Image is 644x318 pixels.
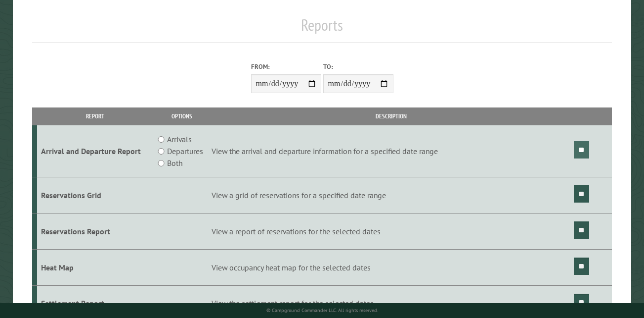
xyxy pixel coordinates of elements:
td: View a grid of reservations for a specified date range [210,177,572,213]
td: View a report of reservations for the selected dates [210,213,572,249]
h1: Reports [32,15,612,43]
th: Report [37,107,154,125]
th: Options [154,107,210,125]
small: © Campground Commander LLC. All rights reserved. [266,307,378,314]
td: View occupancy heat map for the selected dates [210,249,572,285]
label: To: [323,62,393,71]
td: View the arrival and departure information for a specified date range [210,125,572,177]
th: Description [210,107,572,125]
td: Heat Map [37,249,154,285]
td: Reservations Grid [37,177,154,213]
label: Departures [167,145,203,157]
td: Reservations Report [37,213,154,249]
label: From: [251,62,321,71]
label: Arrivals [167,133,192,145]
label: Both [167,157,182,169]
td: Arrival and Departure Report [37,125,154,177]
